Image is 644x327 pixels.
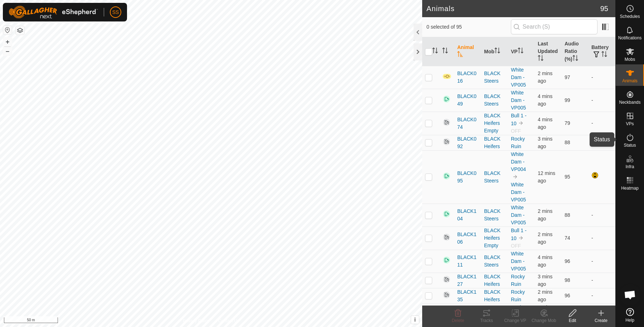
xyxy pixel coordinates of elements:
img: to [518,235,524,241]
span: 88 [565,140,570,145]
span: Neckbands [619,100,640,104]
p-sorticon: Activate to sort [601,52,607,58]
div: Create [587,317,615,324]
a: White Dam - VP005 [511,251,526,272]
img: returning off [442,275,451,284]
p-sorticon: Activate to sort [442,49,448,54]
img: returning off [442,233,451,241]
td: - [589,288,615,303]
button: – [3,47,12,55]
div: BLACK Steers [484,170,505,185]
p-sorticon: Activate to sort [494,49,500,54]
span: 29 Sept 2025, 10:05 am [538,170,555,184]
a: Help [616,305,644,325]
div: Edit [558,317,587,324]
a: White Dam - VP005 [511,90,526,111]
img: returning on [442,210,451,218]
a: White Dam - VP005 [511,205,526,225]
span: BLACK092 [457,135,478,150]
td: - [589,273,615,288]
img: In Progress [442,73,452,79]
span: 29 Sept 2025, 10:13 am [538,117,552,130]
span: Heatmap [621,186,639,190]
td: - [589,135,615,150]
th: VP [508,37,535,66]
img: returning off [442,118,451,127]
span: OFF [511,128,521,134]
img: to [512,174,518,180]
span: 74 [565,235,570,241]
th: Last Updated [535,37,562,66]
a: Bull 1 - 10 [511,113,527,126]
p-sorticon: Activate to sort [538,56,543,62]
span: 95 [565,174,570,180]
div: BLACK Heifers [484,304,505,319]
span: 29 Sept 2025, 10:15 am [538,289,552,302]
div: BLACK Heifers [484,288,505,303]
a: Rocky Ruin [511,136,525,149]
span: 96 [565,258,570,264]
span: 97 [565,74,570,80]
td: - [589,89,615,112]
span: Status [624,143,636,147]
div: BLACK Steers [484,93,505,108]
span: Mobs [625,57,635,62]
a: White Dam - VP005 [511,182,526,202]
div: Change VP [501,317,530,324]
span: 95 [600,3,608,14]
div: Change Mob [530,317,558,324]
span: BLACK095 [457,170,478,185]
span: VPs [626,122,634,126]
img: returning off [442,137,451,146]
span: i [414,317,416,323]
span: 29 Sept 2025, 10:15 am [538,208,552,221]
span: BLACK074 [457,116,478,131]
th: Animal [454,37,481,66]
span: BLACK135 [457,288,478,303]
div: Tracks [472,317,501,324]
div: BLACK Steers [484,208,505,223]
span: 99 [565,97,570,103]
td: - [589,112,615,135]
h2: Animals [426,4,600,13]
span: 88 [565,212,570,218]
div: BLACK Heifers Empty [484,227,505,249]
th: Audio Ratio (%) [562,37,589,66]
p-sorticon: Activate to sort [518,49,523,54]
span: 29 Sept 2025, 10:14 am [538,304,552,318]
span: Infra [625,165,634,169]
th: Mob [481,37,508,66]
img: returning on [442,172,451,180]
span: BLACK139 [457,304,478,319]
th: Battery [589,37,615,66]
span: Delete [452,318,464,323]
a: White Dam - VP004 [511,151,526,172]
span: 29 Sept 2025, 10:15 am [538,231,552,245]
span: Notifications [618,36,641,40]
a: Privacy Policy [183,318,210,324]
img: to [518,120,524,126]
span: 29 Sept 2025, 10:14 am [538,274,552,287]
span: 29 Sept 2025, 10:13 am [538,254,552,268]
p-sorticon: Activate to sort [572,56,578,62]
span: BLACK106 [457,231,478,246]
a: Rocky Ruin [511,304,525,318]
div: BLACK Heifers [484,273,505,288]
img: returning on [442,95,451,103]
div: BLACK Heifers [484,135,505,150]
a: Contact Us [218,318,239,324]
img: Gallagher Logo [9,6,98,19]
span: 96 [565,293,570,298]
div: Open chat [619,284,641,306]
button: i [411,316,419,324]
span: 29 Sept 2025, 10:14 am [538,136,552,149]
span: BLACK049 [457,93,478,108]
input: Search (S) [511,19,597,34]
span: BLACK111 [457,254,478,269]
img: returning off [442,291,451,299]
button: Reset Map [3,26,12,34]
div: BLACK Steers [484,254,505,269]
div: BLACK Heifers Empty [484,112,505,135]
a: Rocky Ruin [511,289,525,302]
span: 29 Sept 2025, 10:15 am [538,70,552,84]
